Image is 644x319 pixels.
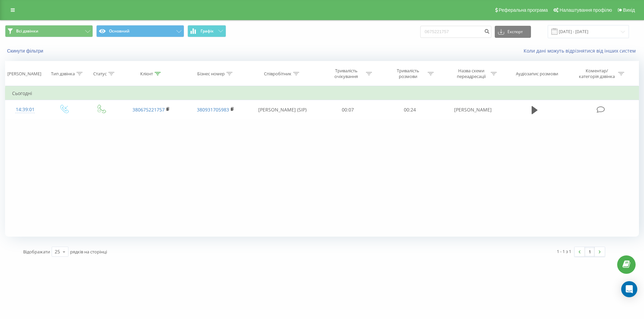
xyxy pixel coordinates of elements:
[524,48,639,54] a: Коли дані можуть відрізнятися вiд інших систем
[390,68,426,79] div: Тривалість розмови
[187,25,226,37] button: Графік
[197,71,225,77] div: Бізнес номер
[248,100,317,119] td: [PERSON_NAME] (SIP)
[495,26,531,38] button: Експорт
[559,7,612,13] span: Налаштування профілю
[96,25,184,37] button: Основний
[577,68,616,79] div: Коментар/категорія дзвінка
[420,26,491,38] input: Пошук за номером
[441,100,505,119] td: [PERSON_NAME]
[623,7,635,13] span: Вихід
[516,71,558,77] div: Аудіозапис розмови
[585,247,595,256] a: 1
[328,68,364,79] div: Тривалість очікування
[7,71,41,77] div: [PERSON_NAME]
[51,71,75,77] div: Тип дзвінка
[201,29,214,33] span: Графік
[55,248,60,255] div: 25
[70,249,107,255] span: рядків на сторінці
[557,248,571,255] div: 1 - 1 з 1
[5,25,93,37] button: Всі дзвінки
[16,28,38,34] span: Всі дзвінки
[379,100,440,119] td: 00:24
[621,281,637,297] div: Open Intercom Messenger
[12,103,38,116] div: 14:39:01
[5,87,639,100] td: Сьогодні
[93,71,107,77] div: Статус
[499,7,548,13] span: Реферальна програма
[453,68,489,79] div: Назва схеми переадресації
[132,106,165,113] a: 380675221757
[140,71,153,77] div: Клієнт
[197,106,229,113] a: 380931705983
[317,100,379,119] td: 00:07
[5,48,47,54] button: Скинути фільтри
[23,249,50,255] span: Відображати
[264,71,291,77] div: Співробітник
